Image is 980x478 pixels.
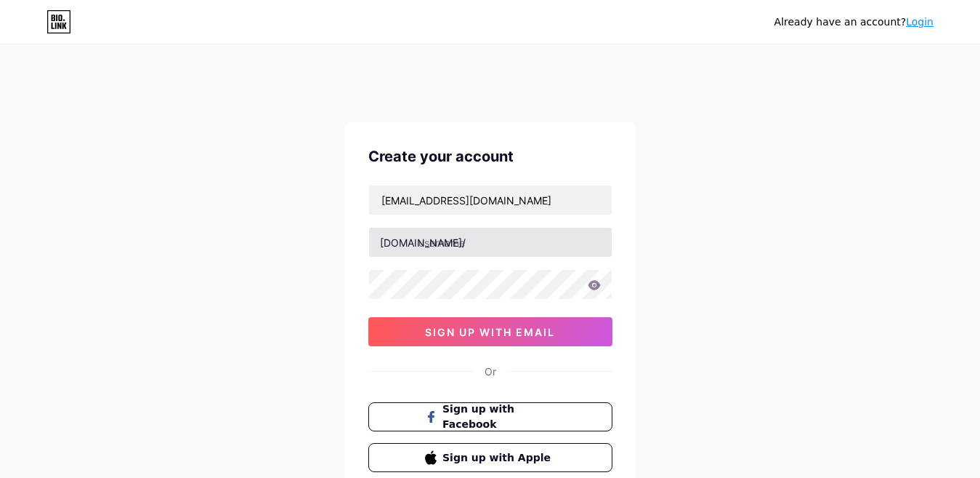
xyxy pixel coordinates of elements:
[368,146,612,167] div: Create your account
[368,402,612,431] button: Sign up with Facebook
[369,186,612,215] input: Email
[442,402,555,432] span: Sign up with Facebook
[368,443,612,472] button: Sign up with Apple
[906,16,934,28] a: Login
[442,450,555,466] span: Sign up with Apple
[368,317,612,346] button: sign up with email
[380,235,466,250] div: [DOMAIN_NAME]/
[774,15,934,30] div: Already have an account?
[425,326,555,338] span: sign up with email
[369,228,612,257] input: username
[485,364,496,379] div: Or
